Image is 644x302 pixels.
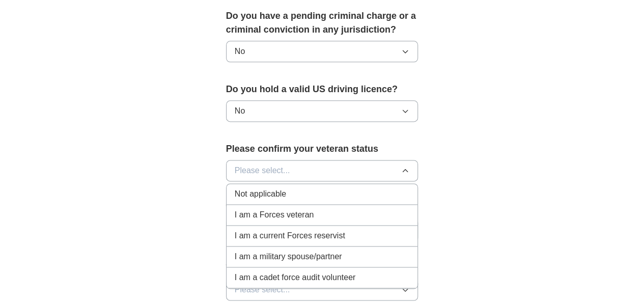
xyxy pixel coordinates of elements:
span: I am a Forces veteran [235,209,314,221]
label: Do you hold a valid US driving licence? [226,83,418,96]
label: Please confirm your veteran status [226,142,418,156]
span: No [235,45,245,58]
span: Not applicable [235,188,286,200]
button: No [226,100,418,122]
button: No [226,41,418,62]
span: I am a cadet force audit volunteer [235,271,355,284]
span: Please select... [235,284,290,296]
label: Do you have a pending criminal charge or a criminal conviction in any jurisdiction? [226,9,418,37]
button: Please select... [226,279,418,300]
span: I am a military spouse/partner [235,251,342,263]
button: Please select... [226,160,418,181]
span: Please select... [235,164,290,177]
span: No [235,105,245,117]
span: I am a current Forces reservist [235,230,345,242]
